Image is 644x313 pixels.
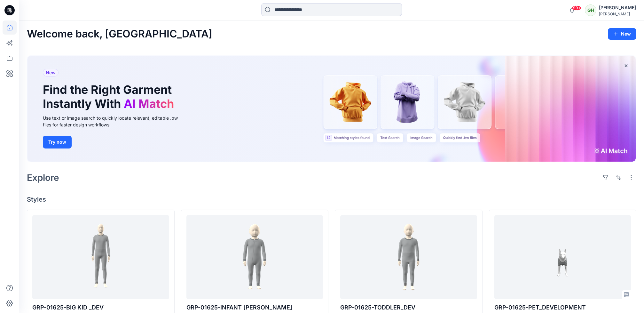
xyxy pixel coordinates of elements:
[46,69,56,76] span: New
[32,303,169,312] p: GRP-01625-BIG KID _DEV
[27,173,59,183] h2: Explore
[43,83,177,110] h1: Find the Right Garment Instantly With
[572,5,581,11] span: 99+
[27,28,212,40] h2: Welcome back, [GEOGRAPHIC_DATA]
[27,196,636,203] h4: Styles
[43,136,72,148] button: Try now
[43,115,187,128] div: Use text or image search to quickly locate relevant, editable .bw files for faster design workflows.
[186,303,323,312] p: GRP-01625-INFANT [PERSON_NAME]
[32,215,169,299] a: GRP-01625-BIG KID _DEV
[494,215,631,299] a: GRP-01625-PET_DEVELOPMENT
[340,215,477,299] a: GRP-01625-TODDLER_DEV
[124,97,174,111] span: AI Match
[186,215,323,299] a: GRP-01625-INFANT DEV
[494,303,631,312] p: GRP-01625-PET_DEVELOPMENT
[599,4,636,12] div: [PERSON_NAME]
[599,12,636,16] div: [PERSON_NAME]
[340,303,477,312] p: GRP-01625-TODDLER_DEV
[585,4,596,16] div: GH
[608,28,636,40] button: New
